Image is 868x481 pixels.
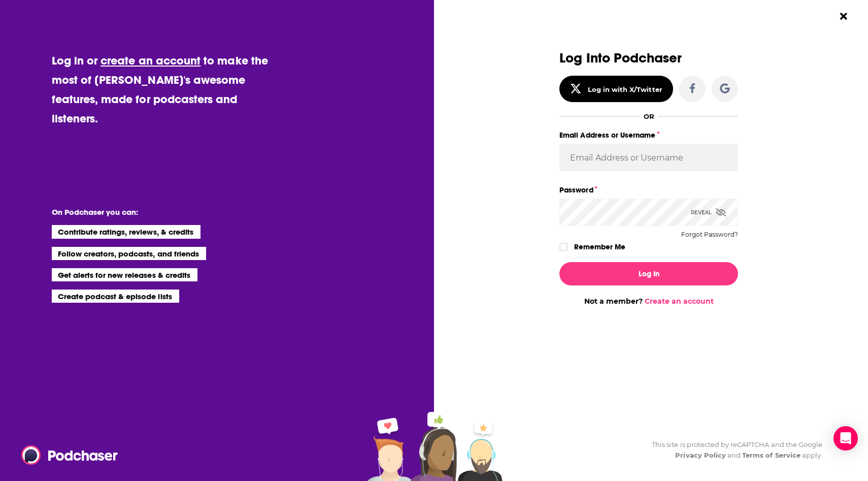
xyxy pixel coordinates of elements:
[644,439,822,461] div: This site is protected by reCAPTCHA and the Google and apply.
[559,297,738,306] div: Not a member?
[559,129,738,142] label: Email Address or Username
[52,290,179,303] li: Create podcast & episode lists
[52,247,207,260] li: Follow creators, podcasts, and friends
[675,451,726,459] a: Privacy Policy
[559,76,673,102] button: Log in with X/Twitter
[559,262,738,285] button: Log In
[574,240,625,253] label: Remember Me
[52,225,201,238] li: Contribute ratings, reviews, & credits
[588,85,662,93] div: Log in with X/Twitter
[833,426,858,451] div: Open Intercom Messenger
[681,231,738,238] button: Forgot Password?
[559,183,738,197] label: Password
[101,53,201,68] a: create an account
[52,268,197,281] li: Get alerts for new releases & credits
[834,7,853,26] button: Close Button
[559,144,738,171] input: Email Address or Username
[21,445,111,465] a: Podchaser - Follow, Share and Rate Podcasts
[645,297,714,306] a: Create an account
[691,199,726,226] div: Reveal
[21,445,119,465] img: Podchaser - Follow, Share and Rate Podcasts
[742,451,800,459] a: Terms of Service
[52,207,255,217] li: On Podchaser you can:
[559,51,738,66] h3: Log Into Podchaser
[644,112,654,120] div: OR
